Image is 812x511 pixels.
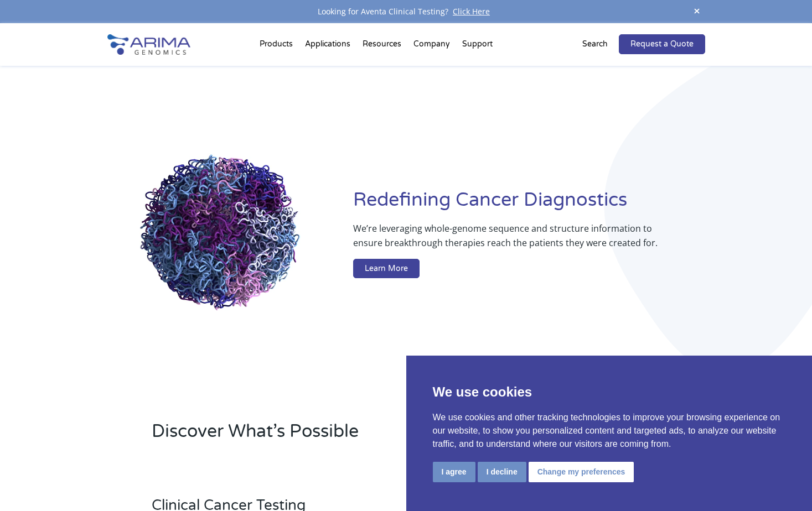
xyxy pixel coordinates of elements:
[107,34,190,55] img: Arima-Genomics-logo
[529,462,634,482] button: Change my preferences
[107,4,705,19] div: Looking for Aventa Clinical Testing?
[353,259,420,279] a: Learn More
[619,34,705,54] a: Request a Quote
[433,382,786,402] p: We use cookies
[353,187,705,221] h1: Redefining Cancer Diagnostics
[448,6,494,17] a: Click Here
[433,462,475,482] button: I agree
[582,37,608,51] p: Search
[353,221,660,259] p: We’re leveraging whole-genome sequence and structure information to ensure breakthrough therapies...
[433,411,786,451] p: We use cookies and other tracking technologies to improve your browsing experience on our website...
[152,419,547,452] h2: Discover What’s Possible
[478,462,526,482] button: I decline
